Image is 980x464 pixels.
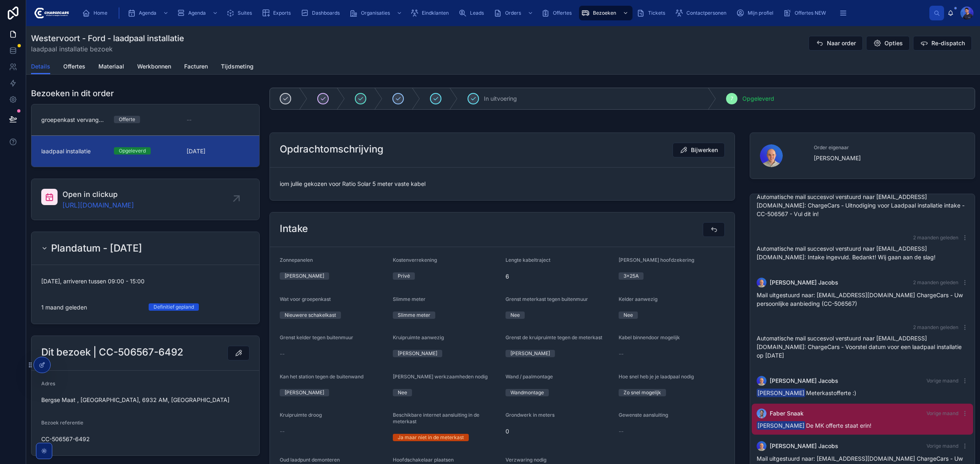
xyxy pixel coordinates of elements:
[280,257,313,263] span: Zonnepanelen
[80,6,113,20] a: Home
[361,10,390,16] span: Organisaties
[62,200,134,210] a: [URL][DOMAIN_NAME]
[187,116,192,124] span: --
[41,116,104,124] span: groepenkast vervanging
[931,39,965,47] span: Re-dispatch
[510,312,520,319] div: Nee
[510,350,550,357] div: [PERSON_NAME]
[408,6,454,20] a: Eindklanten
[31,59,50,75] a: Details
[298,6,345,20] a: Dashboards
[619,427,624,435] span: --
[393,334,444,340] span: Kruipruimte aanwezig
[393,257,437,263] span: Kostenverrekening
[484,95,517,103] span: In uitvoering
[619,296,657,302] span: Kelder aanwezig
[506,373,553,380] span: Wand / paalmontage
[31,135,259,167] a: laadpaal installatieOpgeleverd[DATE]
[184,62,208,71] span: Facturen
[76,4,929,22] div: scrollable content
[624,312,633,319] div: Nee
[174,6,222,20] a: Agenda
[184,59,208,75] a: Facturen
[781,6,832,20] a: Offertes NEW
[31,179,259,220] a: Open in clickup[URL][DOMAIN_NAME]
[757,389,856,396] span: Meterkastofferte :)
[757,244,968,261] p: Automatische mail succesvol verstuurd naar [EMAIL_ADDRESS][DOMAIN_NAME]: Intake ingevuld. Bedankt...
[731,95,733,102] span: 7
[506,427,612,435] span: 0
[866,36,910,51] button: Opties
[579,6,633,20] a: Bezoeken
[273,10,291,16] span: Exports
[827,39,856,47] span: Naar order
[506,334,602,340] span: Grenst de kruipruimte tegen de meterkast
[398,389,407,396] div: Nee
[734,6,779,20] a: Mijn profiel
[238,10,252,16] span: Suites
[393,457,454,463] span: Hoofdschakelaar plaatsen
[347,6,406,20] a: Organisaties
[41,346,183,359] h2: Dit bezoek | CC-506567-6492
[98,59,124,75] a: Materiaal
[285,272,324,280] div: [PERSON_NAME]
[41,277,249,285] span: [DATE], arriveren tussen 09:00 - 15:00
[41,396,249,404] span: Bergse Maat , [GEOGRAPHIC_DATA], 6932 AM, [GEOGRAPHIC_DATA]
[884,39,903,47] span: Opties
[280,427,285,435] span: --
[63,59,85,75] a: Offertes
[927,378,958,384] span: Vorige maand
[757,421,805,430] span: [PERSON_NAME]
[673,6,732,20] a: Contactpersonen
[31,62,50,71] span: Details
[94,10,107,16] span: Home
[393,373,488,380] span: [PERSON_NAME] werkzaamheden nodig
[98,62,124,71] span: Materiaal
[41,380,55,387] span: Adres
[770,377,838,385] span: [PERSON_NAME] Jacobs
[539,6,577,20] a: Offertes
[280,222,308,235] h2: Intake
[648,10,665,16] span: Tickets
[506,457,546,463] span: Verzwaring nodig
[393,296,425,302] span: Slimme meter
[593,10,616,16] span: Bezoeken
[808,36,863,51] button: Naar order
[757,192,968,218] p: Automatische mail succesvol verstuurd naar [EMAIL_ADDRESS][DOMAIN_NAME]: ChargeCars - Uitnodiging...
[506,257,550,263] span: Lengte kabeltraject
[757,422,871,429] span: De MK offerte staat erin!
[491,6,537,20] a: Orders
[770,409,804,418] span: Faber Snaak
[913,324,958,330] span: 2 maanden geleden
[31,44,184,54] span: laadpaal installatie bezoek
[927,443,958,449] span: Vorige maand
[312,10,340,16] span: Dashboards
[280,143,383,156] h2: Opdrachtomschrijving
[913,36,972,51] button: Re-dispatch
[221,59,254,75] a: Tijdsmeting
[673,143,725,157] button: Bijwerken
[422,10,449,16] span: Eindklanten
[119,147,146,155] div: Opgeleverd
[624,389,661,396] div: Zo snel mogelijk
[224,6,258,20] a: Suites
[63,62,85,71] span: Offertes
[927,410,958,416] span: Vorige maand
[506,296,588,302] span: Grenst meterkast tegen buitenmuur
[506,272,612,281] span: 6
[31,104,259,135] a: groepenkast vervangingOfferte--
[748,10,773,16] span: Mijn profiel
[51,242,142,255] h2: Plandatum - [DATE]
[619,412,668,418] span: Gewenste aansluiting
[393,412,479,424] span: Beschikbare internet aansluiting in de meterkast
[137,62,171,71] span: Werkbonnen
[913,279,958,285] span: 2 maanden geleden
[41,303,87,312] p: 1 maand geleden
[125,6,173,20] a: Agenda
[398,434,464,441] div: Ja maar niet in de meterkast
[119,116,135,123] div: Offerte
[154,303,194,311] div: Definitief gepland
[686,10,726,16] span: Contactpersonen
[259,6,296,20] a: Exports
[285,312,336,319] div: Nieuwere schakelkast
